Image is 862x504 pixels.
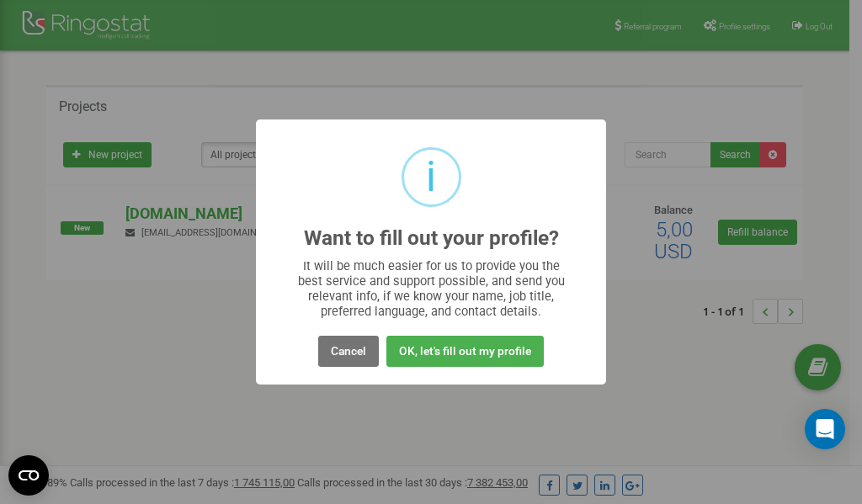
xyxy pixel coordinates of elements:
button: Cancel [318,336,379,367]
h2: Want to fill out your profile? [304,227,559,250]
button: Open CMP widget [8,455,49,496]
div: i [426,150,436,204]
button: OK, let's fill out my profile [386,336,544,367]
div: It will be much easier for us to provide you the best service and support possible, and send you ... [290,258,573,319]
div: Open Intercom Messenger [805,409,845,449]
